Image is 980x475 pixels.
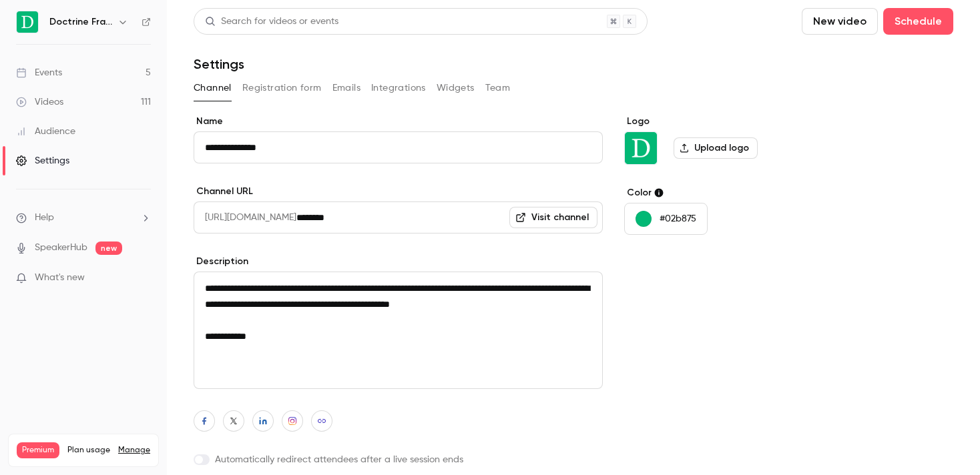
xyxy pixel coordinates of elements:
div: Audience [16,125,75,138]
img: Doctrine France [17,11,38,33]
label: Logo [624,115,829,128]
a: Visit channel [509,207,597,228]
label: Name [194,115,603,128]
span: [URL][DOMAIN_NAME] [194,201,296,233]
label: Description [194,255,603,268]
div: Search for videos or events [205,15,338,29]
h1: Settings [194,56,244,72]
button: Widgets [437,77,475,99]
div: Videos [16,95,63,109]
span: Plan usage [67,445,110,456]
a: SpeakerHub [35,241,87,255]
iframe: Noticeable Trigger [135,272,151,284]
button: Channel [194,77,232,99]
label: Automatically redirect attendees after a live session ends [194,453,603,466]
li: help-dropdown-opener [16,211,151,225]
img: Doctrine France [625,132,657,164]
section: Logo [624,115,829,165]
h6: Doctrine France [49,15,112,29]
label: Channel URL [194,185,603,198]
label: Upload logo [674,137,758,159]
button: #02b875 [624,203,708,235]
p: #02b875 [660,212,696,225]
button: Registration form [242,77,322,99]
span: Premium [17,442,59,458]
button: Integrations [371,77,426,99]
span: new [95,242,122,255]
div: Settings [16,154,69,167]
button: New video [802,8,878,35]
a: Manage [118,445,150,456]
button: Emails [332,77,360,99]
span: Help [35,211,54,225]
button: Schedule [883,8,953,35]
span: What's new [35,271,85,285]
div: Events [16,66,62,79]
button: Team [485,77,511,99]
label: Color [624,186,829,199]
